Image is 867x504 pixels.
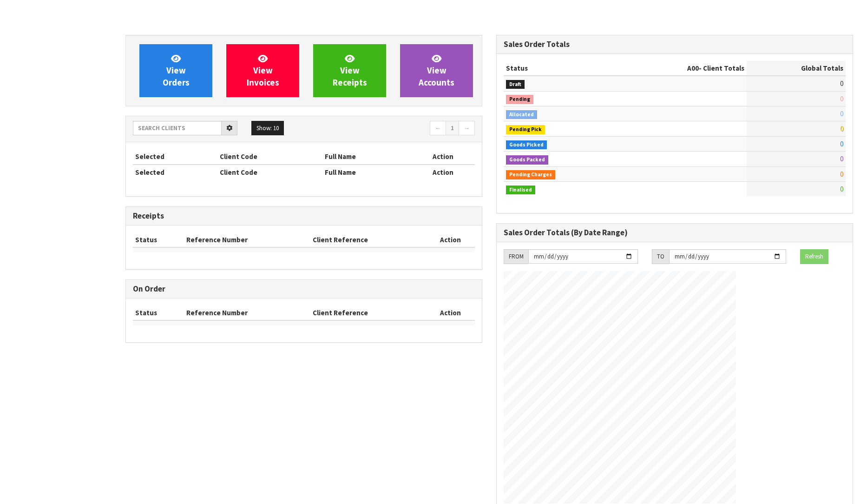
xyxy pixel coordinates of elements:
th: - Client Totals [617,61,747,76]
th: Action [426,232,475,247]
button: Refresh [800,249,828,264]
span: View Invoices [247,53,279,88]
th: Client Reference [310,305,426,320]
th: Full Name [322,149,411,164]
a: ViewAccounts [400,44,473,97]
th: Full Name [322,165,411,179]
button: Show: 10 [251,121,284,136]
a: ViewInvoices [226,44,299,97]
a: ViewOrders [139,44,212,97]
th: Client Code [217,165,322,179]
a: → [459,121,475,136]
span: 0 [840,79,843,88]
input: Search clients [133,121,222,135]
th: Action [426,305,475,320]
span: 0 [840,109,843,118]
span: View Accounts [419,53,454,88]
h3: Sales Order Totals [504,40,846,49]
h3: On Order [133,285,475,293]
div: FROM [504,249,528,264]
th: Selected [133,149,217,164]
a: ← [430,121,446,136]
span: Goods Picked [506,140,547,150]
th: Status [133,305,184,320]
span: Finalised [506,186,535,195]
span: Goods Packed [506,155,548,165]
div: TO [652,249,669,264]
span: 0 [840,94,843,103]
span: View Receipts [333,53,367,88]
th: Status [504,61,617,76]
th: Status [133,232,184,247]
th: Global Totals [747,61,846,76]
span: 0 [840,124,843,133]
th: Action [411,149,475,164]
span: 0 [840,139,843,148]
span: Pending Charges [506,170,555,179]
th: Selected [133,165,217,179]
th: Client Code [217,149,322,164]
span: Pending Pick [506,125,545,134]
th: Reference Number [184,305,311,320]
span: 0 [840,154,843,163]
th: Client Reference [310,232,426,247]
span: 0 [840,170,843,179]
span: View Orders [163,53,190,88]
nav: Page navigation [311,121,475,137]
span: A00 [687,64,699,73]
span: 0 [840,185,843,193]
th: Action [411,165,475,179]
h3: Receipts [133,212,475,220]
h3: Sales Order Totals (By Date Range) [504,228,846,237]
a: ViewReceipts [313,44,386,97]
th: Reference Number [184,232,311,247]
span: Allocated [506,110,537,119]
span: Pending [506,95,533,104]
span: Draft [506,80,525,89]
a: 1 [446,121,459,136]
